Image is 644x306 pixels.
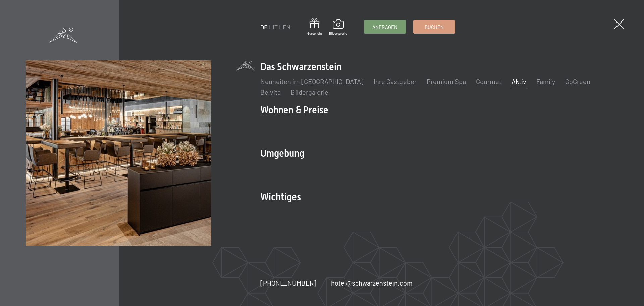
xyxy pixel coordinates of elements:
a: Gourmet [476,77,501,85]
a: Bildergalerie [291,88,328,96]
a: Belvita [260,88,281,96]
a: Buchen [414,20,455,33]
a: EN [283,23,290,31]
a: hotel@schwarzenstein.com [331,278,413,288]
a: IT [273,23,278,31]
span: [PHONE_NUMBER] [260,279,316,287]
a: GoGreen [565,77,590,85]
span: Gutschein [307,31,322,36]
a: Gutschein [307,18,322,36]
a: Anfragen [364,20,406,33]
a: Ihre Gastgeber [374,77,417,85]
a: Bildergalerie [329,19,347,36]
span: Bildergalerie [329,31,347,36]
a: Premium Spa [427,77,466,85]
a: [PHONE_NUMBER] [260,278,316,288]
a: Family [536,77,555,85]
a: Aktiv [512,77,526,85]
a: Neuheiten im [GEOGRAPHIC_DATA] [260,77,364,85]
span: Anfragen [372,24,397,31]
span: Buchen [425,24,444,31]
a: DE [260,23,268,31]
